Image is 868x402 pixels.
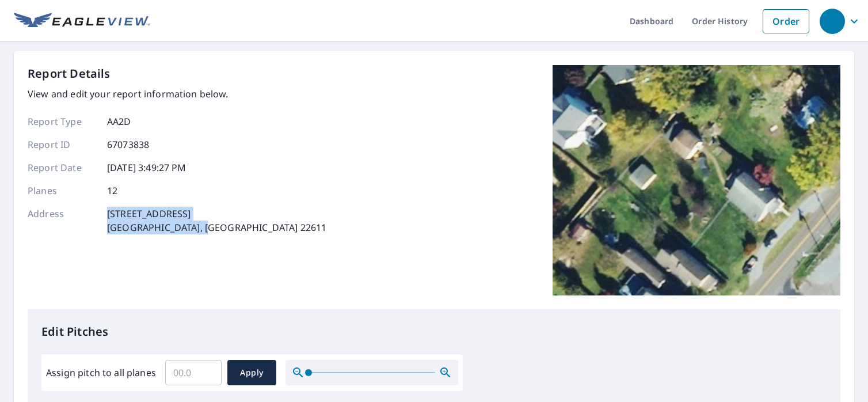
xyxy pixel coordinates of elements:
a: Order [763,9,809,33]
img: EV Logo [14,13,150,30]
img: Top image [553,65,840,295]
span: Apply [237,366,267,380]
p: 67073838 [107,138,149,151]
p: Edit Pitches [41,323,827,340]
p: Report Details [28,65,111,82]
input: 00.0 [165,357,222,389]
p: [STREET_ADDRESS] [GEOGRAPHIC_DATA], [GEOGRAPHIC_DATA] 22611 [107,207,326,234]
p: Report ID [28,138,97,151]
p: Address [28,207,97,234]
p: Report Type [28,115,97,128]
button: Apply [227,360,276,385]
p: [DATE] 3:49:27 PM [107,161,186,175]
p: View and edit your report information below. [28,87,326,101]
label: Assign pitch to all planes [46,366,156,380]
p: AA2D [107,115,131,128]
p: Report Date [28,161,97,175]
p: 12 [107,184,117,198]
p: Planes [28,184,97,198]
